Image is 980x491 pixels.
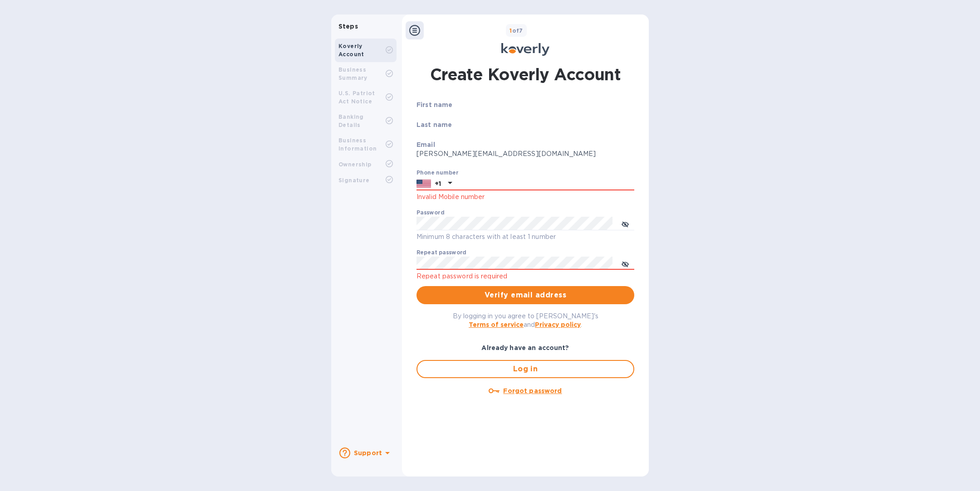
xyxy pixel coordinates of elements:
b: Email [416,141,435,148]
b: Last name [416,121,452,128]
label: Password [416,210,444,215]
b: of 7 [510,27,523,34]
span: By logging in you agree to [PERSON_NAME]'s and . [453,312,598,328]
span: Log in [425,364,626,374]
b: Koverly Account [338,43,364,58]
label: Phone number [416,170,458,176]
p: Minimum 8 characters with at least 1 number [416,232,634,242]
b: Signature [338,177,370,184]
p: Repeat password is required [416,271,634,282]
b: Support [354,449,382,457]
label: Repeat password [416,250,466,255]
p: +1 [435,179,441,188]
button: toggle password visibility [616,214,634,233]
b: U.S. Patriot Act Notice [338,90,375,105]
a: Terms of service [469,321,524,328]
b: Banking Details [338,113,364,128]
button: Verify email address [416,286,634,304]
span: Verify email address [424,290,627,301]
b: Ownership [338,161,372,168]
b: Business Information [338,137,377,152]
b: Already have an account? [481,344,569,351]
p: [PERSON_NAME][EMAIL_ADDRESS][DOMAIN_NAME] [416,149,634,159]
a: Privacy policy [535,321,581,328]
b: Steps [338,23,358,30]
b: Business Summary [338,66,367,81]
button: toggle password visibility [616,254,634,272]
b: First name [416,101,453,108]
p: Invalid Mobile number [416,192,634,202]
img: US [416,179,431,189]
span: 1 [510,27,512,34]
u: Forgot password [503,387,562,394]
button: Log in [416,360,634,378]
h1: Create Koverly Account [430,63,621,86]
